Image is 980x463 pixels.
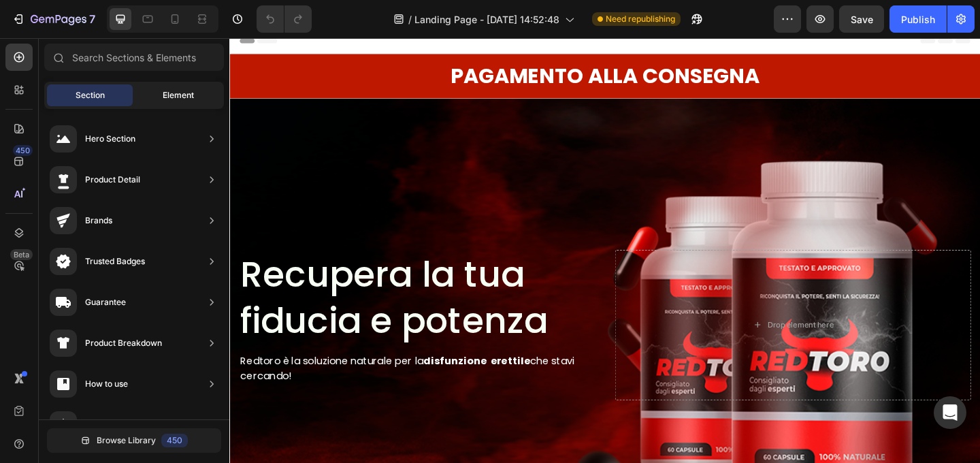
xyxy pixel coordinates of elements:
[414,12,559,27] span: Landing Page - [DATE] 14:52:48
[13,145,33,156] div: 450
[85,132,135,146] div: Hero Section
[408,12,412,27] span: /
[161,434,188,447] div: 450
[85,214,112,227] div: Brands
[889,5,947,33] button: Publish
[76,89,105,101] span: Section
[934,396,966,429] div: Open Intercom Messenger
[47,428,221,453] button: Browse Library450
[606,13,675,25] span: Need republishing
[44,44,224,71] input: Search Sections & Elements
[10,249,33,260] div: Beta
[85,296,126,309] div: Guarantee
[163,89,194,101] span: Element
[97,434,156,447] span: Browse Library
[85,336,162,350] div: Product Breakdown
[5,5,101,33] button: 7
[585,306,657,317] div: Drop element here
[229,38,980,463] iframe: Design area
[85,173,140,187] div: Product Detail
[85,418,133,432] div: Testimonials
[85,377,128,391] div: How to use
[839,5,884,33] button: Save
[85,255,145,268] div: Trusted Badges
[851,14,873,25] span: Save
[89,11,95,27] p: 7
[257,5,312,33] div: Undo/Redo
[901,12,935,27] div: Publish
